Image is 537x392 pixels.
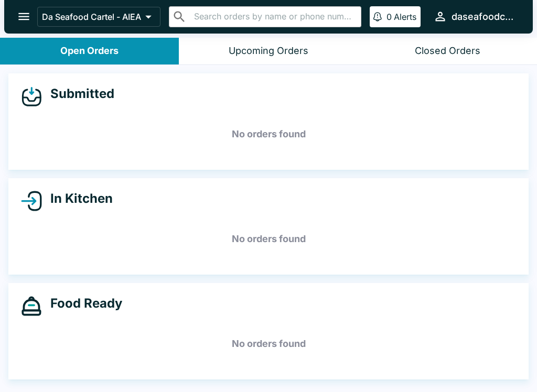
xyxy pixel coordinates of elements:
[60,45,119,57] div: Open Orders
[42,191,113,206] h4: In Kitchen
[452,10,516,23] div: daseafoodcartel
[21,220,516,258] h5: No orders found
[42,86,114,102] h4: Submitted
[42,12,141,22] p: Da Seafood Cartel - AIEA
[386,12,392,22] p: 0
[229,45,308,57] div: Upcoming Orders
[429,5,520,28] button: daseafoodcartel
[21,325,516,363] h5: No orders found
[10,3,37,30] button: open drawer
[394,12,416,22] p: Alerts
[415,45,480,57] div: Closed Orders
[21,115,516,153] h5: No orders found
[191,9,357,24] input: Search orders by name or phone number
[42,296,122,311] h4: Food Ready
[37,7,160,27] button: Da Seafood Cartel - AIEA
